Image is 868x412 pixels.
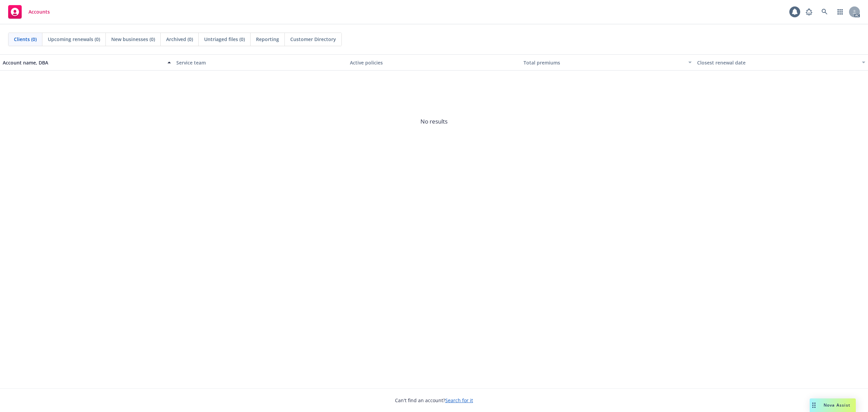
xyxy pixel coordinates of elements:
[818,5,831,19] a: Search
[833,5,847,19] a: Switch app
[176,59,344,66] div: Service team
[810,398,818,412] div: Drag to move
[524,59,684,66] div: Total premiums
[347,54,521,71] button: Active policies
[521,54,694,71] button: Total premiums
[14,36,37,43] span: Clients (0)
[48,36,100,43] span: Upcoming renewals (0)
[810,398,856,412] button: Nova Assist
[694,54,868,71] button: Closest renewal date
[204,36,245,43] span: Untriaged files (0)
[28,9,50,15] span: Accounts
[3,59,163,66] div: Account name, DBA
[802,5,816,19] a: Report a Bug
[395,397,473,404] span: Can't find an account?
[350,59,518,66] div: Active policies
[166,36,193,43] span: Archived (0)
[697,59,858,66] div: Closest renewal date
[111,36,155,43] span: New businesses (0)
[174,54,347,71] button: Service team
[256,36,279,43] span: Reporting
[445,397,473,404] a: Search for it
[5,2,53,21] a: Accounts
[290,36,336,43] span: Customer Directory
[824,402,850,408] span: Nova Assist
